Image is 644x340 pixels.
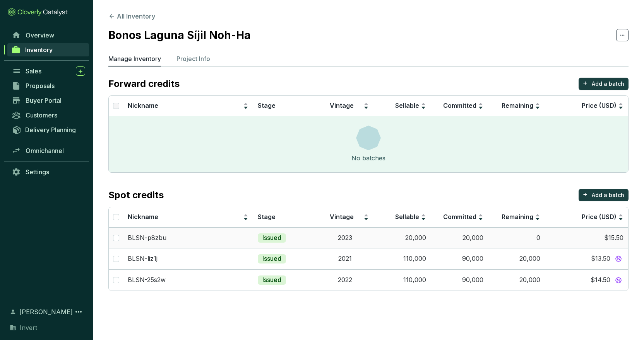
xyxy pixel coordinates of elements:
[545,228,628,248] td: $15.50
[431,269,488,291] td: 90,000
[351,153,385,163] div: No batches
[330,213,354,221] span: Vintage
[108,78,180,90] p: Forward credits
[25,126,76,134] span: Delivery Planning
[592,191,624,199] p: Add a batch
[262,276,281,284] p: Issued
[8,144,89,157] a: Omnichannel
[128,276,166,284] p: BLSN-25s2w
[128,234,166,242] p: BLSN-p8zbu
[373,269,431,291] td: 110,000
[395,102,419,109] span: Sellable
[443,213,476,221] span: Committed
[8,94,89,107] a: Buyer Portal
[8,165,89,178] a: Settings
[26,31,54,39] span: Overview
[502,213,533,221] span: Remaining
[8,29,89,42] a: Overview
[258,102,276,109] span: Stage
[431,248,488,269] td: 90,000
[488,228,545,248] td: 0
[583,78,587,88] p: +
[8,123,89,136] a: Delivery Planning
[108,27,251,43] h2: Bonos Laguna Síjil Noh-Ha
[592,80,624,88] p: Add a batch
[20,323,37,332] span: Invert
[8,109,89,122] a: Customers
[488,269,545,291] td: 20,000
[108,54,161,63] p: Manage Inventory
[7,43,89,56] a: Inventory
[128,213,158,221] span: Nickname
[8,65,89,78] a: Sales
[373,228,431,248] td: 20,000
[262,234,281,242] p: Issued
[176,54,210,63] p: Project Info
[262,255,281,263] p: Issued
[8,79,89,92] a: Proposals
[579,189,629,201] button: +Add a batch
[583,189,587,200] p: +
[26,82,55,90] span: Proposals
[108,12,155,21] button: All Inventory
[108,189,164,201] p: Spot credits
[128,255,158,263] p: BLSN-liz1j
[330,102,354,109] span: Vintage
[258,213,276,221] span: Stage
[591,255,610,263] span: $13.50
[373,248,431,269] td: 110,000
[26,168,49,176] span: Settings
[582,213,617,221] span: Price (USD)
[26,147,64,155] span: Omnichannel
[253,207,317,228] th: Stage
[19,307,73,316] span: [PERSON_NAME]
[128,102,158,109] span: Nickname
[488,248,545,269] td: 20,000
[502,102,533,109] span: Remaining
[253,96,317,116] th: Stage
[25,46,53,54] span: Inventory
[26,111,57,119] span: Customers
[579,78,629,90] button: +Add a batch
[26,67,41,75] span: Sales
[317,228,374,248] td: 2023
[591,276,610,284] span: $14.50
[582,102,617,109] span: Price (USD)
[431,228,488,248] td: 20,000
[317,269,374,291] td: 2022
[26,97,62,104] span: Buyer Portal
[443,102,476,109] span: Committed
[395,213,419,221] span: Sellable
[317,248,374,269] td: 2021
